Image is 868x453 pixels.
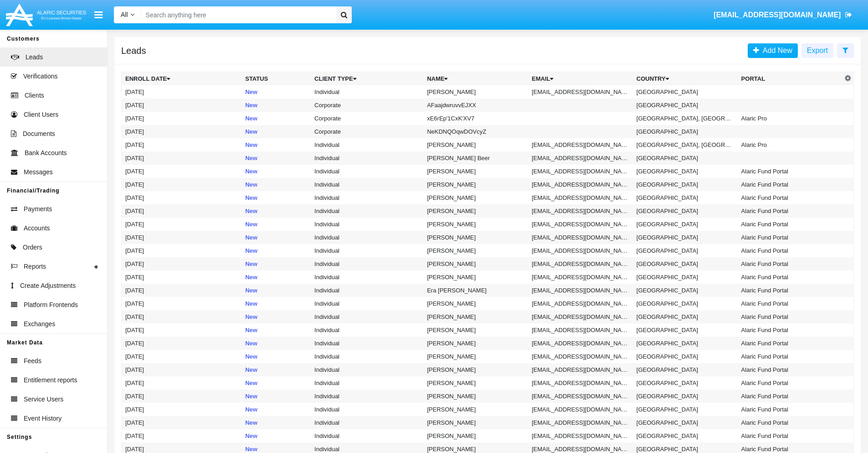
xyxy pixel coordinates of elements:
td: [EMAIL_ADDRESS][DOMAIN_NAME] [528,244,633,257]
td: [EMAIL_ADDRESS][DOMAIN_NAME] [528,218,633,231]
td: Individual [311,337,423,350]
span: Service Users [24,395,63,404]
td: [EMAIL_ADDRESS][DOMAIN_NAME] [528,231,633,244]
td: [DATE] [122,151,242,165]
td: [DATE] [122,363,242,376]
td: [PERSON_NAME] [423,204,528,218]
td: [PERSON_NAME] [423,323,528,337]
td: New [241,337,311,350]
td: Alaric Fund Portal [738,165,842,178]
td: [DATE] [122,429,242,443]
td: New [241,99,311,112]
td: [EMAIL_ADDRESS][DOMAIN_NAME] [528,204,633,218]
td: [DATE] [122,125,242,138]
td: [PERSON_NAME] [423,337,528,350]
td: [PERSON_NAME] [423,85,528,99]
td: [PERSON_NAME] [423,178,528,191]
td: [EMAIL_ADDRESS][DOMAIN_NAME] [528,297,633,310]
span: Messages [24,167,53,177]
th: Country [633,72,738,86]
td: [PERSON_NAME] [423,376,528,390]
td: [DATE] [122,218,242,231]
td: Individual [311,138,423,151]
span: Event History [24,414,62,423]
td: [DATE] [122,85,242,99]
td: [GEOGRAPHIC_DATA] [633,416,738,429]
td: Alaric Fund Portal [738,429,842,443]
td: [GEOGRAPHIC_DATA] [633,297,738,310]
td: Individual [311,350,423,363]
td: New [241,125,311,138]
td: [PERSON_NAME] [423,257,528,271]
td: Individual [311,376,423,390]
td: New [241,403,311,416]
td: [GEOGRAPHIC_DATA] [633,257,738,271]
td: [PERSON_NAME] [423,416,528,429]
td: [GEOGRAPHIC_DATA], [GEOGRAPHIC_DATA] [633,138,738,151]
span: Orders [23,243,42,252]
td: [EMAIL_ADDRESS][DOMAIN_NAME] [528,363,633,376]
td: New [241,244,311,257]
td: Individual [311,204,423,218]
td: [EMAIL_ADDRESS][DOMAIN_NAME] [528,257,633,271]
td: [DATE] [122,390,242,403]
td: [PERSON_NAME] [423,244,528,257]
a: [EMAIL_ADDRESS][DOMAIN_NAME] [709,2,857,28]
td: [GEOGRAPHIC_DATA] [633,390,738,403]
td: [EMAIL_ADDRESS][DOMAIN_NAME] [528,151,633,165]
td: New [241,112,311,125]
span: [EMAIL_ADDRESS][DOMAIN_NAME] [714,11,841,19]
td: Alaric Fund Portal [738,257,842,271]
td: New [241,350,311,363]
td: Alaric Fund Portal [738,284,842,297]
td: Corporate [311,112,423,125]
td: Corporate [311,99,423,112]
td: [EMAIL_ADDRESS][DOMAIN_NAME] [528,337,633,350]
td: [GEOGRAPHIC_DATA], [GEOGRAPHIC_DATA] [633,112,738,125]
span: Entitlement reports [24,375,77,385]
td: New [241,363,311,376]
td: [PERSON_NAME] [423,297,528,310]
td: [DATE] [122,350,242,363]
td: New [241,284,311,297]
td: Alaric Fund Portal [738,390,842,403]
td: [DATE] [122,310,242,323]
td: Individual [311,191,423,204]
td: [DATE] [122,257,242,271]
h5: Leads [121,47,146,54]
td: [PERSON_NAME] [423,218,528,231]
td: [GEOGRAPHIC_DATA] [633,165,738,178]
td: [GEOGRAPHIC_DATA] [633,337,738,350]
td: Alaric Fund Portal [738,244,842,257]
span: Documents [23,129,55,139]
td: New [241,323,311,337]
span: Verifications [23,72,57,81]
th: Enroll Date [122,72,242,86]
td: [DATE] [122,297,242,310]
td: Alaric Fund Portal [738,218,842,231]
td: [DATE] [122,244,242,257]
td: New [241,429,311,443]
td: New [241,271,311,284]
td: [GEOGRAPHIC_DATA] [633,218,738,231]
td: Individual [311,390,423,403]
td: Individual [311,416,423,429]
td: Alaric Fund Portal [738,363,842,376]
td: [PERSON_NAME] [423,231,528,244]
td: Individual [311,403,423,416]
td: [DATE] [122,204,242,218]
td: [EMAIL_ADDRESS][DOMAIN_NAME] [528,178,633,191]
td: [GEOGRAPHIC_DATA] [633,231,738,244]
td: [DATE] [122,191,242,204]
td: New [241,231,311,244]
td: Alaric Fund Portal [738,403,842,416]
span: Export [807,47,828,54]
td: New [241,376,311,390]
td: [EMAIL_ADDRESS][DOMAIN_NAME] [528,376,633,390]
td: NeKDNQOqwDOVcyZ [423,125,528,138]
span: Platform Frontends [24,300,78,310]
td: Individual [311,165,423,178]
a: All [114,10,141,20]
span: Payments [24,204,52,214]
td: [PERSON_NAME] [423,271,528,284]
